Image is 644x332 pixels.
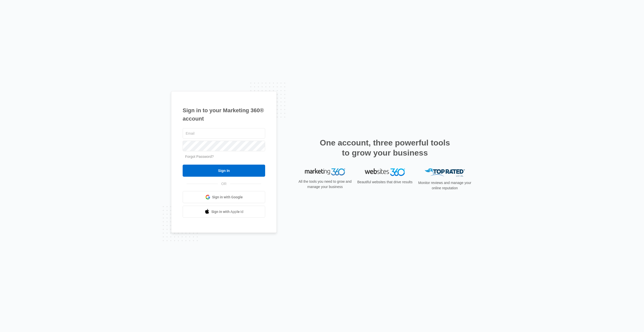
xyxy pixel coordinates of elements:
[297,179,353,190] p: All the tools you need to grow and manage your business
[183,106,265,123] h1: Sign in to your Marketing 360® account
[183,128,265,139] input: Email
[318,138,452,158] h2: One account, three powerful tools to grow your business
[218,181,230,187] span: OR
[185,155,214,159] a: Forgot Password?
[211,209,244,214] span: Sign in with Apple Id
[425,168,465,177] img: Top Rated Local
[417,180,473,191] p: Monitor reviews and manage your online reputation
[183,165,265,177] input: Sign In
[305,168,345,175] img: Marketing 360
[212,195,243,200] span: Sign in with Google
[365,168,405,176] img: Websites 360
[357,179,413,185] p: Beautiful websites that drive results
[183,191,265,203] a: Sign in with Google
[183,206,265,218] a: Sign in with Apple Id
